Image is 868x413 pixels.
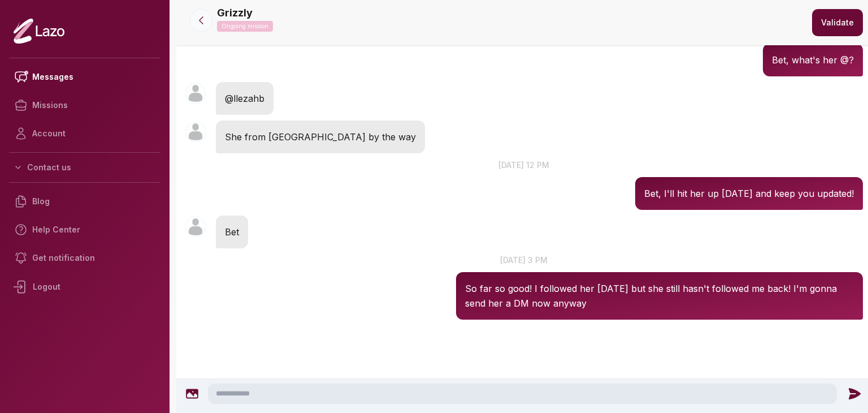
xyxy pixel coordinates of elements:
p: She from [GEOGRAPHIC_DATA] by the way [225,130,416,144]
p: Bet, what's her @? [772,53,854,67]
p: Ongoing mission [217,21,273,32]
a: Account [9,119,160,148]
img: User avatar [185,217,206,237]
p: @llezahb [225,91,264,106]
div: Logout [9,272,160,302]
a: Messages [9,63,160,91]
a: Blog [9,187,160,216]
img: User avatar [185,122,206,142]
button: Validate [812,9,863,36]
a: Get notification [9,244,160,272]
img: User avatar [185,83,206,104]
p: Grizzly [217,5,253,21]
a: Help Center [9,216,160,244]
p: Bet, I'll hit her up [DATE] and keep you updated! [644,186,854,201]
a: Missions [9,91,160,119]
p: Bet [225,225,239,239]
button: Contact us [9,157,160,178]
p: So far so good! I followed her [DATE] but she still hasn't followed me back! I'm gonna send her a... [465,281,853,311]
